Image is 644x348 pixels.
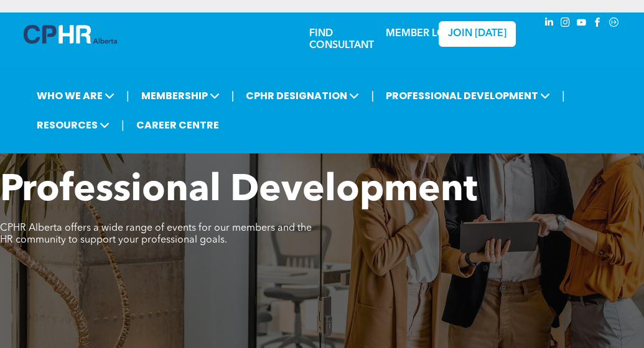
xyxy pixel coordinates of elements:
[121,112,124,138] li: |
[133,114,223,137] a: CAREER CENTRE
[33,114,113,137] span: RESOURCES
[575,16,589,32] a: youtube
[559,16,572,32] a: instagram
[607,16,621,32] a: Social network
[138,84,223,107] span: MEMBERSHIP
[591,16,605,32] a: facebook
[231,83,235,109] li: |
[309,29,374,51] a: FIND CONSULTANT
[448,28,506,40] span: JOIN [DATE]
[242,84,363,107] span: CPHR DESIGNATION
[562,83,565,109] li: |
[543,16,556,32] a: linkedin
[439,21,516,47] a: JOIN [DATE]
[33,84,118,107] span: WHO WE ARE
[371,83,374,109] li: |
[126,83,129,109] li: |
[382,84,554,107] span: PROFESSIONAL DEVELOPMENT
[386,29,464,39] a: MEMBER LOGIN
[24,25,117,44] img: A blue and white logo for cp alberta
